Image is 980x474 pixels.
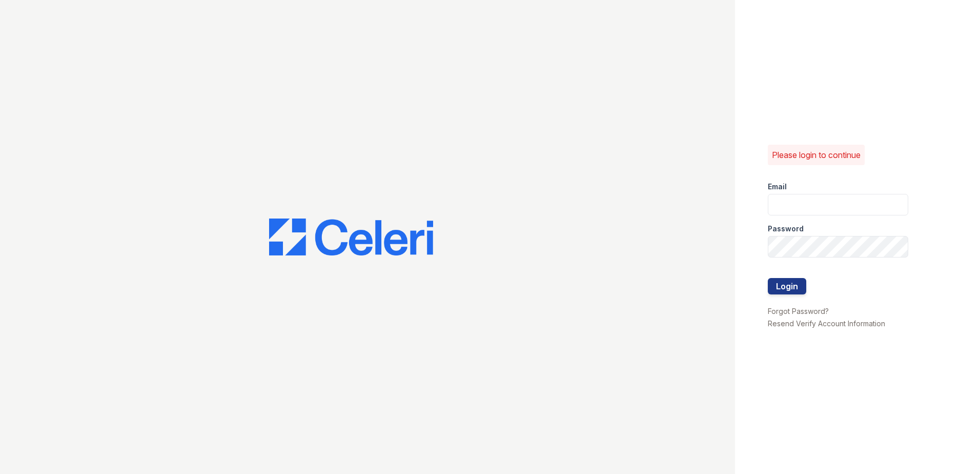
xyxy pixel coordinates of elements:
img: CE_Logo_Blue-a8612792a0a2168367f1c8372b55b34899dd931a85d93a1a3d3e32e68fde9ad4.png [269,219,433,255]
a: Resend Verify Account Information [768,319,885,328]
button: Login [768,278,806,294]
label: Email [768,182,787,192]
label: Password [768,224,804,234]
a: Forgot Password? [768,307,829,315]
p: Please login to continue [772,149,861,161]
